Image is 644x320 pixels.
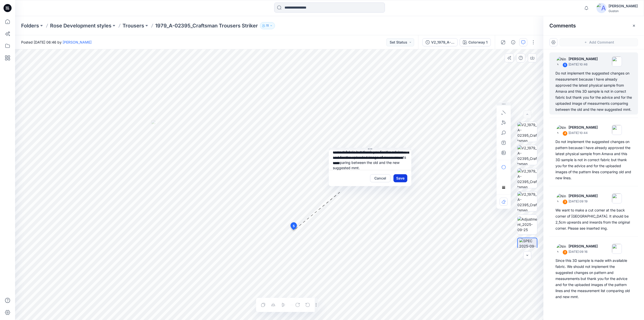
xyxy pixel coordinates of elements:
[556,193,567,203] img: Nina Moller
[556,244,567,254] img: Nina Moller
[460,38,491,46] button: Colorway 1
[468,40,488,45] div: Colorway 1
[596,3,607,13] img: avatar
[517,192,537,211] img: V2_1979_A-02395_Craftsman Trousers Striker_Colorway 1_Right
[562,250,568,255] div: 2
[266,23,269,28] p: 11
[431,40,454,45] div: V2_1979_A-02395_Craftsman Trousers Striker
[556,125,567,135] img: Nina Moller
[517,217,537,232] img: Adjustment_2025-09-25
[509,38,517,46] button: Details
[609,3,638,9] div: [PERSON_NAME]
[549,23,576,29] h2: Comments
[123,22,144,29] a: Trousers
[517,168,537,188] img: V2_1979_A-02395_Craftsman Trousers Striker_Colorway 1_Left
[562,62,568,67] div: 5
[562,199,568,204] div: 3
[422,38,458,46] button: V2_1979_A-02395_Craftsman Trousers Striker
[50,22,111,29] a: Rose Development styles
[569,193,598,199] p: [PERSON_NAME]
[155,22,258,29] p: 1979_A-02395_Craftsman Trousers Striker
[519,238,537,257] img: SPEC 2025-09-26 095107
[555,70,632,113] div: Do not implement the suggested changes on measurement because I have already approved the latest ...
[393,174,407,182] button: Save
[569,56,598,62] p: [PERSON_NAME]
[555,207,632,231] div: We want to make a cut corner at the back corner of [GEOGRAPHIC_DATA]. It should be 2,5cm upwards ...
[21,22,39,29] a: Folders
[559,38,638,46] button: Add Comment
[569,62,598,67] p: [DATE] 10:46
[555,139,632,181] div: Do not implement the suggested changes on pattern because I have already approved the latest phys...
[555,258,632,300] div: Since this 3D sample is made with available fabric. We should not implement the suggested changes...
[517,145,537,165] img: V2_1979_A-02395_Craftsman Trousers Striker_Colorway 1_Back
[517,122,537,142] img: V2_1979_A-02395_Craftsman Trousers Striker_Colorway 1_Front
[569,124,598,130] p: [PERSON_NAME]
[21,40,92,45] span: Posted [DATE] 06:46 by
[293,224,295,228] span: 5
[556,56,567,66] img: Nina Moller
[260,22,275,29] button: 11
[370,174,390,182] button: Cancel
[569,243,598,249] p: [PERSON_NAME]
[569,130,598,135] p: [DATE] 10:44
[609,9,638,13] div: Guston
[562,131,568,136] div: 4
[569,199,598,204] p: [DATE] 09:19
[63,40,92,44] a: [PERSON_NAME]
[569,249,598,254] p: [DATE] 09:16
